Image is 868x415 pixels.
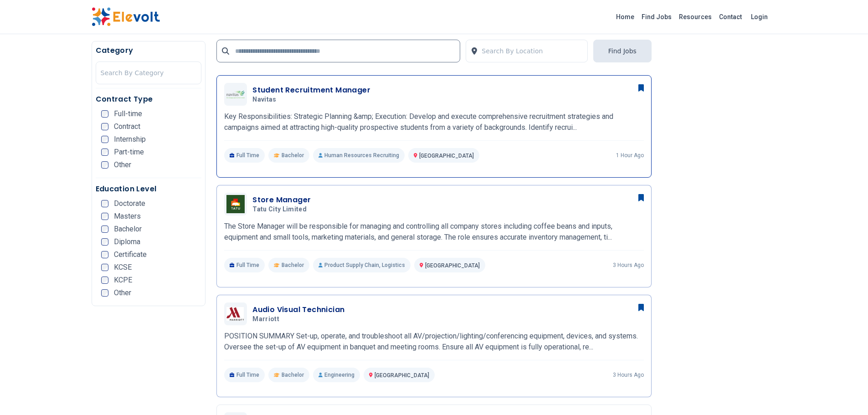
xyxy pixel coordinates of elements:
input: Diploma [101,238,108,246]
h3: Audio Visual Technician [252,304,344,315]
span: Diploma [114,238,140,246]
p: Engineering [313,368,360,382]
p: Key Responsibilities: Strategic Planning &amp; Execution: Develop and execute comprehensive recru... [224,111,644,133]
img: Navitas [226,90,245,98]
p: 3 hours ago [613,261,644,269]
a: MarriottAudio Visual TechnicianMarriottPOSITION SUMMARY Set-up, operate, and troubleshoot all AV/... [224,302,644,382]
span: Full-time [114,110,142,118]
a: Home [612,10,638,24]
span: Certificate [114,251,147,258]
span: KCSE [114,264,132,271]
span: Contract [114,123,140,130]
input: Bachelor [101,225,108,233]
span: Bachelor [282,261,304,269]
span: Doctorate [114,200,145,207]
img: Elevolt [92,7,160,26]
span: Other [114,161,131,169]
span: Bachelor [114,225,142,233]
iframe: Chat Widget [822,371,868,415]
span: Bachelor [282,371,304,379]
span: [GEOGRAPHIC_DATA] [425,262,480,269]
button: Find Jobs [593,40,652,62]
input: Contract [101,123,108,130]
a: Find Jobs [638,10,675,24]
input: Part-time [101,149,108,156]
span: Bachelor [282,152,304,159]
span: Masters [114,213,141,220]
input: Full-time [101,110,108,118]
img: Marriott [226,307,245,321]
p: Product Supply Chain, Logistics [313,258,411,272]
p: Human Resources Recruiting [313,148,405,163]
h3: Store Manager [252,195,311,205]
p: Full Time [224,258,265,272]
a: Tatu City LimitedStore ManagerTatu City LimitedThe Store Manager will be responsible for managing... [224,193,644,272]
a: Resources [675,10,715,24]
input: Certificate [101,251,108,258]
span: Marriott [252,315,279,323]
span: KCPE [114,277,132,284]
input: Other [101,161,108,169]
input: KCSE [101,264,108,271]
a: Contact [715,10,745,24]
h3: Student Recruitment Manager [252,85,370,96]
span: [GEOGRAPHIC_DATA] [419,153,474,159]
img: Tatu City Limited [226,195,245,213]
a: Login [745,8,773,26]
p: POSITION SUMMARY Set-up, operate, and troubleshoot all AV/projection/lighting/conferencing equipm... [224,331,644,353]
h5: Education Level [96,184,202,195]
span: Internship [114,136,146,143]
p: The Store Manager will be responsible for managing and controlling all company stores including c... [224,221,644,243]
span: [GEOGRAPHIC_DATA] [375,372,429,379]
p: 3 hours ago [613,371,644,379]
h5: Category [96,45,202,56]
input: KCPE [101,277,108,284]
span: Other [114,289,131,297]
input: Other [101,289,108,297]
input: Masters [101,213,108,220]
p: Full Time [224,148,265,163]
p: 1 hour ago [616,152,644,159]
input: Internship [101,136,108,143]
span: Navitas [252,96,276,104]
span: Part-time [114,149,144,156]
input: Doctorate [101,200,108,207]
iframe: Advertisement [663,41,777,314]
h5: Contract Type [96,94,202,105]
span: Tatu City Limited [252,205,307,214]
p: Full Time [224,368,265,382]
a: NavitasStudent Recruitment ManagerNavitasKey Responsibilities: Strategic Planning &amp; Execution... [224,83,644,163]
